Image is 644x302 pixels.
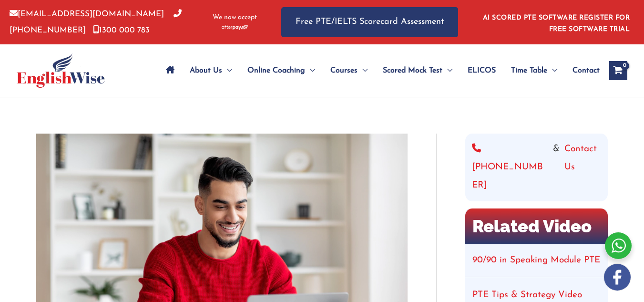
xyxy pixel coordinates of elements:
a: Online CoachingMenu Toggle [240,54,323,87]
span: About Us [190,54,222,87]
a: [EMAIL_ADDRESS][DOMAIN_NAME] [10,10,164,18]
img: cropped-ew-logo [17,53,105,88]
span: We now accept [213,13,257,22]
nav: Site Navigation: Main Menu [158,54,600,87]
a: PTE Tips & Strategy Video [472,291,582,300]
span: Online Coaching [247,54,305,87]
span: Menu Toggle [222,54,232,87]
span: Scored Mock Test [383,54,442,87]
a: ELICOS [460,54,503,87]
span: Menu Toggle [442,54,452,87]
span: Menu Toggle [547,54,557,87]
a: Contact Us [564,140,601,195]
img: Afterpay-Logo [222,25,248,30]
a: Contact [565,54,600,87]
a: 1300 000 783 [93,26,150,34]
span: Contact [572,54,600,87]
span: Menu Toggle [358,54,368,87]
span: Courses [330,54,358,87]
a: Scored Mock TestMenu Toggle [375,54,460,87]
span: ELICOS [468,54,496,87]
a: CoursesMenu Toggle [323,54,375,87]
a: [PHONE_NUMBER] [472,140,548,195]
a: Time TableMenu Toggle [503,54,565,87]
a: About UsMenu Toggle [182,54,240,87]
a: Free PTE/IELTS Scorecard Assessment [281,7,458,37]
a: 90/90 in Speaking Module PTE [472,256,600,265]
aside: Header Widget 1 [477,7,634,38]
span: Menu Toggle [305,54,315,87]
div: & [472,140,601,195]
img: white-facebook.png [604,264,631,291]
a: View Shopping Cart, empty [609,61,627,80]
span: Time Table [511,54,547,87]
h2: Related Video [465,208,608,244]
a: [PHONE_NUMBER] [10,10,182,34]
a: AI SCORED PTE SOFTWARE REGISTER FOR FREE SOFTWARE TRIAL [483,14,630,33]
